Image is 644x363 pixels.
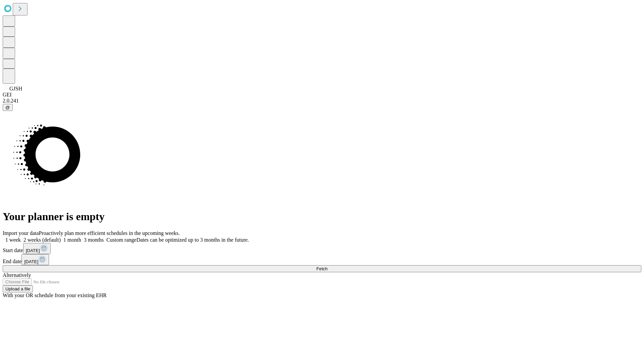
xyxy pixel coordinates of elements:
h1: Your planner is empty [3,210,641,223]
span: Import your data [3,230,39,236]
div: Start date [3,243,641,254]
span: 1 month [63,237,81,243]
button: [DATE] [23,243,51,254]
span: Dates can be optimized up to 3 months in the future. [137,237,249,243]
span: [DATE] [26,248,40,253]
span: Alternatively [3,272,31,278]
button: @ [3,104,13,111]
span: Proactively plan more efficient schedules in the upcoming weeks. [39,230,180,236]
button: Upload a file [3,285,33,292]
span: [DATE] [24,259,38,264]
span: 3 months [84,237,104,243]
span: 1 week [5,237,21,243]
div: End date [3,254,641,265]
div: GEI [3,92,641,98]
span: @ [5,105,10,110]
button: Fetch [3,265,641,272]
span: GJSH [9,86,22,91]
span: With your OR schedule from your existing EHR [3,292,107,298]
span: 2 weeks (default) [23,237,61,243]
div: 2.0.241 [3,98,641,104]
button: [DATE] [21,254,49,265]
span: Custom range [106,237,136,243]
span: Fetch [316,266,327,271]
